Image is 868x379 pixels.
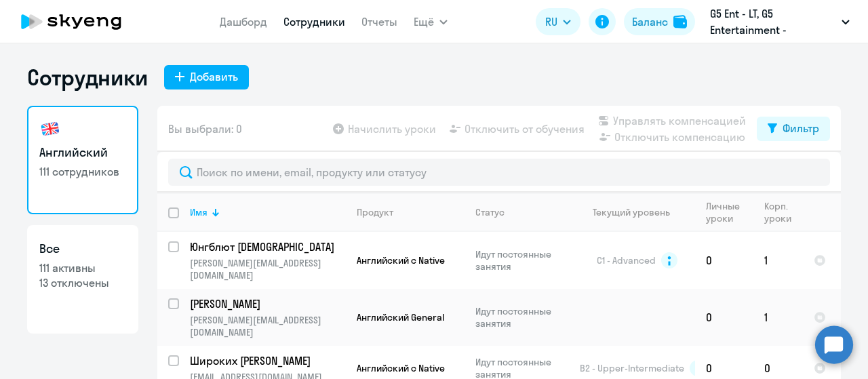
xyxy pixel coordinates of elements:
span: Ещё [414,14,434,30]
p: Широких [PERSON_NAME] [190,353,343,368]
p: [PERSON_NAME][EMAIL_ADDRESS][DOMAIN_NAME] [190,314,345,338]
button: Ещё [414,8,448,35]
button: RU [536,8,580,35]
a: Отчеты [361,15,397,28]
a: Английский111 сотрудников [27,106,138,214]
div: Текущий уровень [580,206,694,218]
div: Баланс [632,14,668,30]
input: Поиск по имени, email, продукту или статусу [168,159,830,186]
span: Английский с Native [357,254,445,266]
div: Личные уроки [706,200,753,224]
span: Английский General [357,311,444,323]
span: RU [545,14,557,30]
div: Имя [190,206,208,218]
td: 1 [753,232,803,289]
p: Идут постоянные занятия [475,305,568,330]
div: Текущий уровень [593,206,670,218]
div: Корп. уроки [764,200,802,224]
button: G5 Ent - LT, G5 Entertainment - [GEOGRAPHIC_DATA] / G5 Holdings LTD [703,5,856,38]
span: Английский с Native [357,362,445,374]
a: Дашборд [220,15,267,28]
p: 13 отключены [39,275,126,290]
span: B2 - Upper-Intermediate [580,362,684,374]
h3: Английский [39,144,126,161]
td: 1 [753,289,803,346]
button: Добавить [164,65,249,89]
button: Фильтр [757,117,830,141]
div: Статус [475,206,505,218]
div: Добавить [190,68,238,85]
img: english [39,118,61,140]
span: Вы выбрали: 0 [168,121,242,137]
a: Широких [PERSON_NAME] [190,353,345,368]
span: C1 - Advanced [597,254,656,266]
div: Имя [190,206,345,218]
h3: Все [39,240,126,258]
p: [PERSON_NAME] [190,296,343,311]
a: [PERSON_NAME] [190,296,345,311]
h1: Сотрудники [27,64,148,91]
p: Идут постоянные занятия [475,248,568,273]
p: 111 активны [39,260,126,275]
a: Сотрудники [283,15,345,28]
p: Юнгблют [DEMOGRAPHIC_DATA] [190,239,343,254]
a: Юнгблют [DEMOGRAPHIC_DATA] [190,239,345,254]
a: Все111 активны13 отключены [27,225,138,334]
p: [PERSON_NAME][EMAIL_ADDRESS][DOMAIN_NAME] [190,257,345,281]
td: 0 [695,232,753,289]
td: 0 [695,289,753,346]
button: Балансbalance [624,8,695,35]
div: Фильтр [783,120,819,136]
img: balance [673,15,687,28]
p: 111 сотрудников [39,164,126,179]
p: G5 Ent - LT, G5 Entertainment - [GEOGRAPHIC_DATA] / G5 Holdings LTD [710,5,836,38]
div: Продукт [357,206,393,218]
